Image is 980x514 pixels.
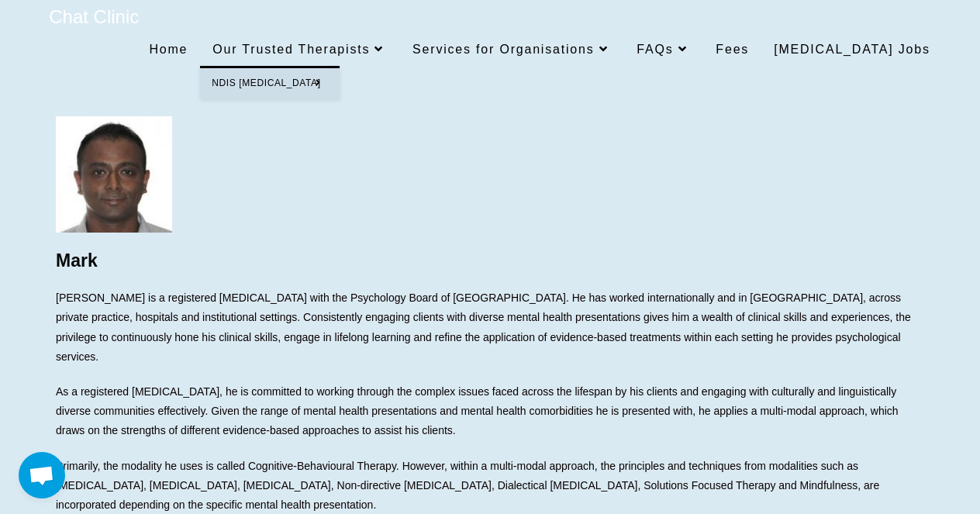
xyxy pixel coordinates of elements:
img: Psychologist - Mark [56,116,172,233]
a: FAQs [624,33,703,66]
a: Open chat [19,452,65,498]
a: Fees [703,33,761,66]
a: [MEDICAL_DATA] Jobs [761,33,943,66]
a: Services for Organisations [400,33,624,66]
a: Our Trusted Therapists [200,33,400,66]
span: Services for Organisations [412,43,612,56]
span: FAQs [637,43,691,56]
a: Chat Clinic [49,6,139,27]
span: [MEDICAL_DATA] Jobs [774,43,930,56]
span: NDIS [MEDICAL_DATA] [212,78,320,88]
h1: Mark [56,248,924,273]
span: Home [149,43,188,56]
span: [PERSON_NAME] is a registered [MEDICAL_DATA] with the Psychology Board of [GEOGRAPHIC_DATA]. He h... [56,291,911,363]
span: Our Trusted Therapists [212,43,388,56]
span: Primarily, the modality he uses is called Cognitive-Behavioural Therapy. However, within a multi-... [56,460,879,511]
a: Home [136,33,200,66]
a: NDIS [MEDICAL_DATA] [200,68,340,98]
span: As a registered [MEDICAL_DATA], he is committed to working through the complex issues faced acros... [56,385,899,436]
span: Fees [716,43,749,56]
